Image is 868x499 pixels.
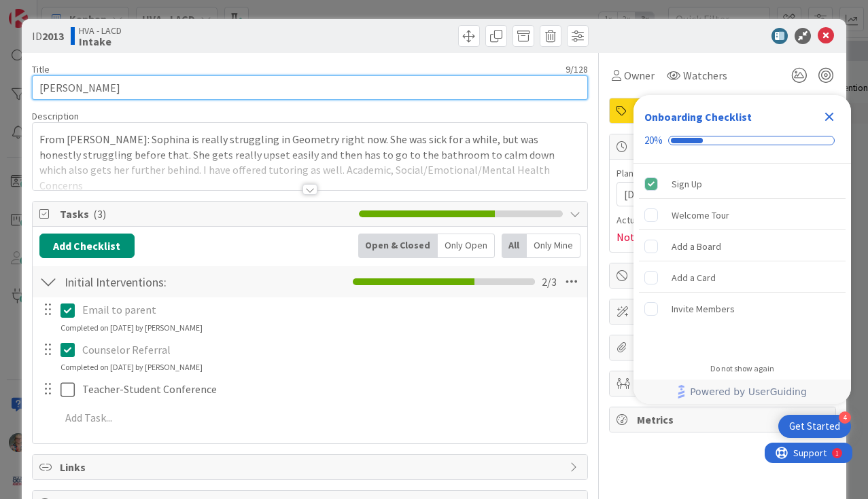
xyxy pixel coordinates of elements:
div: Add a Board [672,238,721,255]
div: Add a Card [672,270,716,286]
div: Checklist progress: 20% [644,134,840,147]
div: Open & Closed [358,234,438,258]
span: Description [32,110,79,122]
div: Get Started [789,420,840,433]
p: Email to parent [82,302,578,318]
p: Counselor Referral [82,342,578,358]
div: Add a Board is incomplete. [639,232,846,261]
div: 4 [839,411,851,424]
div: Close Checklist [818,106,840,128]
div: 1 [71,5,74,16]
div: Add a Card is incomplete. [639,263,846,293]
div: Footer [633,380,851,404]
div: 20% [644,134,663,147]
div: Open Get Started checklist, remaining modules: 4 [778,415,851,438]
span: Powered by UserGuiding [690,384,807,400]
div: Sign Up [672,176,702,192]
span: Not Started Yet [617,229,689,245]
input: type card name here... [32,75,588,100]
div: Checklist Container [633,95,851,404]
span: Links [60,459,563,475]
label: Title [32,63,50,75]
p: From [PERSON_NAME]: Sophina is really struggling in Geometry right now. She was sick for a while,... [39,132,580,193]
span: [DATE] [624,186,657,202]
span: HVA - LACD [79,25,122,36]
div: Welcome Tour is incomplete. [639,200,846,230]
div: Only Mine [527,234,580,258]
div: Checklist items [633,164,851,354]
div: Welcome Tour [672,207,729,223]
span: ( 3 ) [93,207,106,221]
div: Onboarding Checklist [644,109,752,125]
input: Add Checklist... [60,270,285,294]
div: Do not show again [710,363,774,374]
span: Watchers [683,67,727,84]
span: Planned Dates [617,166,829,181]
b: 2013 [42,29,64,43]
div: 9 / 128 [54,63,588,75]
button: Add Checklist [39,234,135,258]
div: Completed on [DATE] by [PERSON_NAME] [60,322,203,334]
span: ID [32,28,64,44]
span: Metrics [637,411,811,428]
div: Invite Members is incomplete. [639,294,846,324]
div: Only Open [438,234,495,258]
p: Teacher-Student Conference [82,382,578,397]
span: Owner [624,67,655,84]
div: Invite Members [672,301,735,317]
div: All [502,234,527,258]
a: Powered by UserGuiding [640,380,844,404]
span: Actual Dates [617,213,829,227]
span: 2 / 3 [542,274,557,290]
span: Support [29,2,62,18]
div: Sign Up is complete. [639,169,846,199]
b: Intake [79,36,122,47]
span: Tasks [60,206,352,222]
div: Completed on [DATE] by [PERSON_NAME] [60,361,203,373]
